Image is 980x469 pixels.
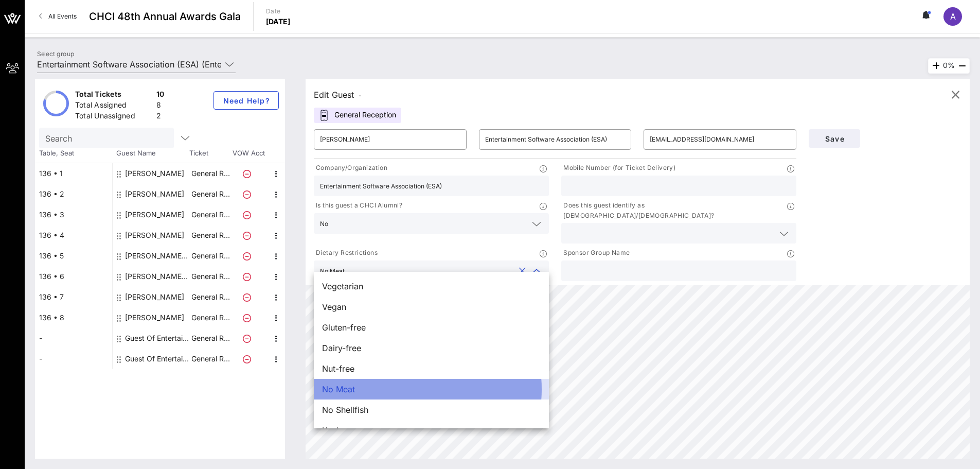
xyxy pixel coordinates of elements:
[943,7,962,26] div: A
[35,204,112,225] div: 136 • 3
[35,287,112,307] div: 136 • 7
[125,328,190,349] div: Guest Of Entertainment Software Association (ESA)
[314,213,549,234] div: No
[190,349,231,369] p: General R…
[809,129,860,148] button: Save
[35,307,112,328] div: 136 • 8
[35,184,112,204] div: 136 • 2
[485,131,626,148] input: Last Name*
[190,204,231,225] p: General R…
[190,307,231,328] p: General R…
[928,58,970,74] div: 0%
[125,204,184,225] div: Marco Manosalvas
[75,111,152,124] div: Total Unassigned
[190,246,231,266] p: General R…
[35,246,112,266] div: 136 • 5
[125,307,184,328] div: Brooke Grams
[322,280,363,292] span: Vegetarian
[190,163,231,184] p: General R…
[314,163,387,173] p: Company/Organization
[817,134,852,143] span: Save
[125,225,184,246] div: Stephanie Sienkowski
[190,266,231,287] p: General R…
[322,383,355,395] span: No Meat
[48,12,77,20] span: All Events
[950,11,956,22] span: A
[190,287,231,307] p: General R…
[190,328,231,349] p: General R…
[125,349,190,369] div: Guest Of Entertainment Software Association (ESA)
[314,248,378,258] p: Dietary Restrictions
[37,50,74,58] label: Select group
[35,225,112,246] div: 136 • 4
[322,404,368,416] span: No Shellfish
[322,342,361,354] span: Dairy-free
[125,163,184,184] div: Nelson Cruz
[35,266,112,287] div: 136 • 6
[322,301,346,313] span: Vegan
[190,225,231,246] p: General R…
[266,16,291,27] p: [DATE]
[125,246,190,266] div: Katherine Costa Entertainment Software Association (ESA)
[519,266,526,276] button: clear icon
[322,424,349,437] span: Kosher
[156,89,165,102] div: 10
[112,148,189,159] span: Guest Name
[189,148,230,159] span: Ticket
[266,6,291,16] p: Date
[125,184,184,204] div: Joseph Montano
[33,8,83,25] a: All Events
[561,163,675,173] p: Mobile Number (for Ticket Delivery)
[314,200,402,211] p: Is this guest a CHCI Alumni?
[222,96,270,105] span: Need Help?
[35,148,112,159] span: Table, Seat
[35,349,112,369] div: -
[125,287,184,307] div: Alyssa Slaimen
[75,100,152,113] div: Total Assigned
[213,91,279,110] button: Need Help?
[125,266,190,287] div: Camilo Manjarres Entertainment Software Association (ESA)
[156,111,165,124] div: 2
[320,268,345,275] div: No Meat
[35,328,112,349] div: -
[75,89,152,102] div: Total Tickets
[156,100,165,113] div: 8
[650,131,790,148] input: Email*
[230,148,266,159] span: VOW Acct
[89,9,241,24] span: CHCI 48th Annual Awards Gala
[314,88,362,102] div: Edit Guest
[320,220,328,228] div: No
[359,92,362,99] span: -
[561,248,630,258] p: Sponsor Group Name
[320,131,460,148] input: First Name*
[35,163,112,184] div: 136 • 1
[190,184,231,204] p: General R…
[322,321,366,334] span: Gluten-free
[561,200,787,221] p: Does this guest identify as [DEMOGRAPHIC_DATA]/[DEMOGRAPHIC_DATA]?
[314,108,401,123] div: General Reception
[322,362,354,375] span: Nut-free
